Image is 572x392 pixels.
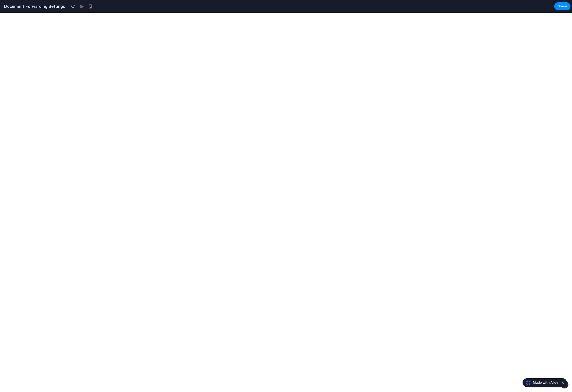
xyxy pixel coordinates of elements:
[533,380,558,385] span: Made with Alloy
[558,4,567,9] span: Share
[554,2,570,10] button: Share
[560,380,566,386] button: Dismiss watermark
[2,3,65,9] h2: Document Forwarding Settings
[523,380,559,385] a: Made with Alloy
